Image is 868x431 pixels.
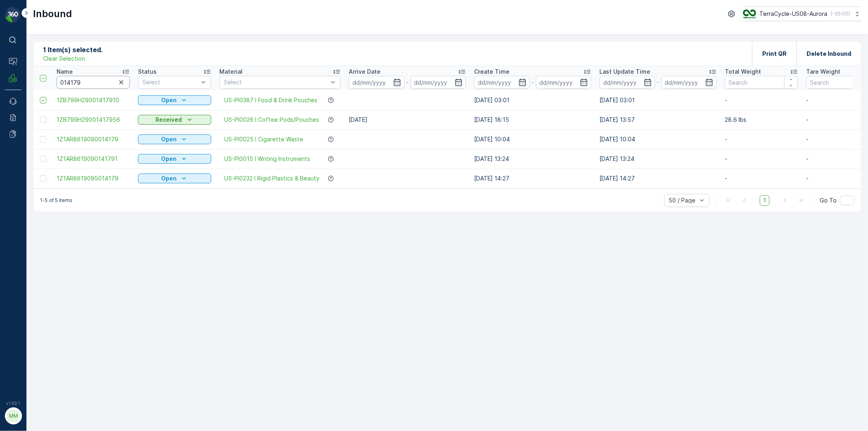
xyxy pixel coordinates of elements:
input: dd/mm/yyyy [536,76,592,89]
td: [DATE] 13:24 [470,149,595,169]
a: 1Z1AR8619090014179 [57,135,130,143]
span: Net Amount : [7,187,45,194]
span: - [43,147,46,154]
div: Toggle Row Selected [40,175,46,182]
span: 0 lbs [46,201,59,208]
span: 0 lbs [46,161,60,167]
button: MM [5,407,21,424]
button: Received [138,115,211,125]
p: - [725,174,798,183]
a: 1Z1AR8619090141791 [57,155,130,163]
p: Open [161,135,177,143]
p: Clear Selection [43,55,85,63]
p: - [406,77,409,87]
p: Tare Weight [806,68,840,76]
p: - [657,77,660,87]
span: 0 lbs [45,187,59,194]
td: [DATE] 14:27 [595,169,721,188]
img: logo [5,7,21,23]
p: - [725,155,798,163]
a: US-PI0387 I Food & Drink Pouches [224,96,317,104]
p: Received [156,116,182,124]
span: 1 [760,195,770,206]
input: Search [725,76,798,89]
button: Open [138,174,211,183]
span: v 1.50.1 [5,401,21,406]
p: Inbound [33,7,72,20]
p: Open [161,174,177,183]
a: 1Z1AR8619095014179 [57,174,130,183]
p: Name [57,68,73,76]
p: 28.6 lbs [725,116,798,124]
button: Open [138,154,211,164]
p: - [725,96,798,104]
span: US-PI0387 I Food & Drink Pouches [50,174,146,181]
a: US-PI0025 I Cigarette Waste [224,135,303,143]
input: dd/mm/yyyy [411,76,466,89]
input: dd/mm/yyyy [349,76,404,89]
p: Total Weight [725,68,761,76]
span: Go To [820,196,837,205]
p: - [531,77,534,87]
a: 1ZB799H29001417910 [57,96,130,104]
input: Search [57,76,130,89]
td: [DATE] 03:01 [470,90,595,110]
p: Arrive Date [349,68,380,76]
p: Status [138,68,157,76]
p: Open [161,96,177,104]
td: [DATE] 10:04 [470,130,595,149]
td: [DATE] 14:27 [470,169,595,188]
p: Select [142,78,199,86]
span: First Weight : [7,161,46,167]
td: [DATE] 18:15 [470,110,595,130]
td: [DATE] 03:01 [595,90,721,110]
p: Create Time [474,68,509,76]
p: 1ZB799H29001417910 [397,7,470,17]
button: TerraCycle-US08-Aurora(-05:00) [743,7,861,21]
p: Material [219,68,243,76]
p: TerraCycle-US08-Aurora [759,10,827,18]
p: 1-5 of 5 items [40,197,72,204]
button: Open [138,134,211,144]
div: MM [7,409,20,422]
input: dd/mm/yyyy [474,76,530,89]
p: Select [224,78,328,86]
div: Toggle Row Selected [40,156,46,162]
a: US-PI0232 I Rigid Plastics & Beauty [224,174,319,183]
td: [DATE] 10:04 [595,130,721,149]
span: Arrive Date : [7,147,43,154]
input: dd/mm/yyyy [599,76,655,89]
a: 1ZB799H29001417956 [57,116,130,124]
p: - [725,135,798,143]
img: image_ci7OI47.png [743,9,756,18]
p: Delete Inbound [807,50,851,58]
button: Open [138,95,211,105]
div: Toggle Row Selected [40,136,46,143]
span: 1ZB799H29001417910 [27,134,89,141]
input: dd/mm/yyyy [661,76,717,89]
span: Last Weight : [7,201,46,208]
a: US-PI0026 I Coffee Pods/Pouches [224,116,319,124]
p: Print QR [762,50,787,58]
span: Name : [7,134,27,141]
span: Material Type : [7,174,50,181]
div: Toggle Row Selected [40,97,46,103]
td: [DATE] 13:24 [595,149,721,169]
a: US-PI0015 I Writing Instruments [224,155,310,163]
td: [DATE] [345,110,470,130]
p: Last Update Time [599,68,650,76]
p: ( -05:00 ) [831,11,850,17]
td: [DATE] 13:57 [595,110,721,130]
p: Open [161,155,177,163]
div: Toggle Row Selected [40,117,46,123]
